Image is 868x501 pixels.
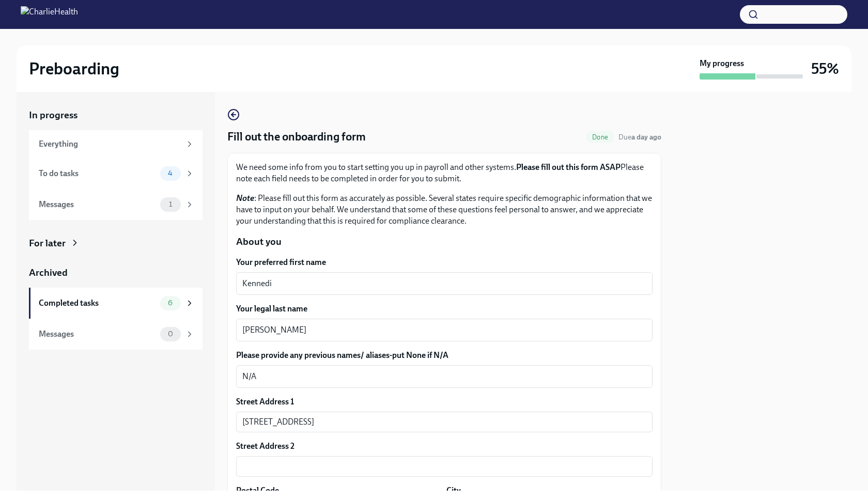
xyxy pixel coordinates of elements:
[162,169,179,177] span: 4
[162,299,179,307] span: 6
[618,133,661,142] span: Due
[586,133,614,141] span: Done
[236,235,653,248] p: About you
[242,277,646,290] textarea: Kennedi
[163,200,178,208] span: 1
[516,162,621,172] strong: Please fill out this form ASAP
[39,199,156,210] div: Messages
[21,6,78,23] img: CharlieHealth
[236,193,254,203] strong: Note
[39,138,181,150] div: Everything
[236,485,279,496] label: Postal Code
[236,350,653,361] label: Please provide any previous names/ aliases-put None if N/A
[29,319,203,350] a: Messages0
[29,266,203,279] a: Archived
[29,58,119,79] h2: Preboarding
[227,129,366,145] h4: Fill out the onboarding form
[236,257,653,268] label: Your preferred first name
[618,132,661,142] span: September 11th, 2025 09:00
[236,396,294,408] label: Street Address 1
[39,168,156,179] div: To do tasks
[29,288,203,319] a: Completed tasks6
[29,158,203,189] a: To do tasks4
[29,237,203,250] a: For later
[29,108,203,122] a: In progress
[39,298,156,309] div: Completed tasks
[162,330,179,338] span: 0
[631,133,661,142] strong: a day ago
[29,130,203,158] a: Everything
[242,370,646,383] textarea: N/A
[236,193,653,227] p: : Please fill out this form as accurately as possible. Several states require specific demographi...
[242,324,646,336] textarea: [PERSON_NAME]
[236,162,653,184] p: We need some info from you to start setting you up in payroll and other systems. Please note each...
[236,303,653,315] label: Your legal last name
[29,237,66,250] div: For later
[811,59,839,78] h3: 55%
[39,328,156,340] div: Messages
[29,189,203,220] a: Messages1
[700,58,744,69] strong: My progress
[446,485,461,496] label: City
[236,441,295,452] label: Street Address 2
